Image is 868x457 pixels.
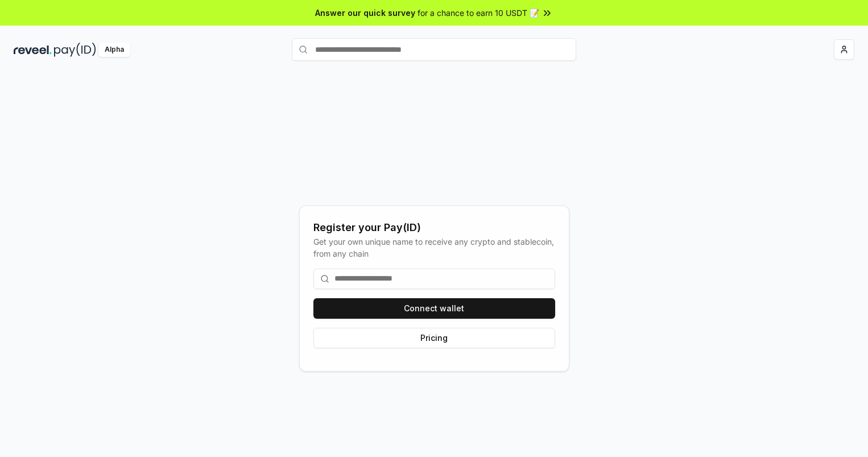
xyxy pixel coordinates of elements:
img: reveel_dark [14,43,52,57]
img: pay_id [54,43,96,57]
div: Get your own unique name to receive any crypto and stablecoin, from any chain [313,236,555,260]
span: for a chance to earn 10 USDT 📝 [418,7,539,19]
div: Alpha [98,43,130,57]
span: Answer our quick survey [315,7,415,19]
div: Register your Pay(ID) [313,220,555,236]
button: Pricing [313,328,555,348]
button: Connect wallet [313,298,555,319]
